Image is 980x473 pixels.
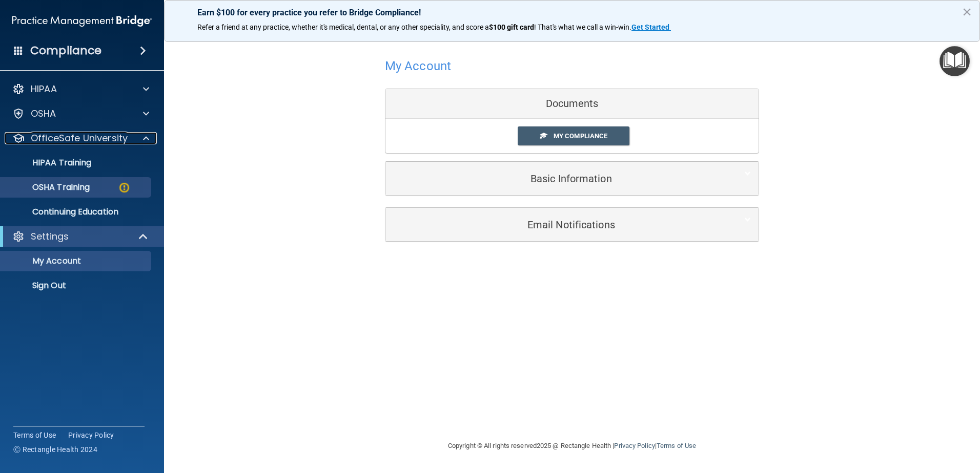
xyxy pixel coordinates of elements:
p: OSHA Training [7,182,90,192]
p: HIPAA Training [7,158,91,168]
div: Copyright © All rights reserved 2025 @ Rectangle Health | | [385,429,759,462]
div: Documents [385,89,759,119]
img: PMB logo [12,11,152,31]
a: Email Notifications [393,213,751,236]
a: OfficeSafe University [12,132,149,144]
a: Terms of Use [13,430,56,440]
span: Refer a friend at any practice, whether it's medical, dental, or any other speciality, and score a [197,23,489,31]
p: Continuing Education [7,207,147,217]
strong: Get Started [631,23,669,31]
h5: Email Notifications [393,219,720,230]
h4: My Account [385,59,451,73]
p: Settings [31,230,69,243]
a: Privacy Policy [614,442,655,449]
a: Settings [12,230,149,243]
p: HIPAA [31,83,57,95]
a: HIPAA [12,83,149,95]
button: Close [962,4,972,20]
a: Get Started [631,23,671,31]
h5: Basic Information [393,173,720,184]
a: OSHA [12,107,149,120]
p: OSHA [31,107,56,120]
p: My Account [7,256,147,266]
h4: Compliance [30,44,101,58]
span: My Compliance [554,132,607,140]
a: Privacy Policy [68,430,114,440]
img: warning-circle.0cc9ac19.png [118,181,131,194]
p: Sign Out [7,281,147,291]
span: ! That's what we call a win-win. [534,23,631,31]
p: OfficeSafe University [31,132,128,144]
button: Open Resource Center [940,46,970,76]
a: Terms of Use [657,442,696,449]
strong: $100 gift card [489,23,534,31]
span: Ⓒ Rectangle Health 2024 [13,444,97,455]
a: Basic Information [393,167,751,190]
p: Earn $100 for every practice you refer to Bridge Compliance! [197,8,947,17]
